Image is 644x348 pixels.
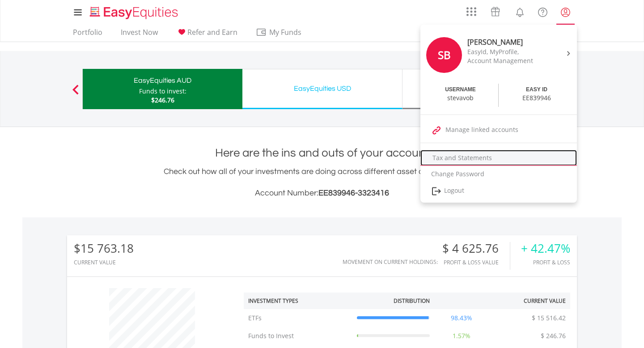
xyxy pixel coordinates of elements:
div: Movement on Current Holdings: [343,259,438,265]
span: $246.76 [151,96,174,104]
a: AppsGrid [461,2,482,17]
div: Profit & Loss [521,259,570,265]
div: EasyId, MyProfile, [467,47,542,56]
a: Change Password [420,166,577,182]
div: Check out how all of your investments are doing across different asset classes you hold. [67,166,577,199]
a: Invest Now [117,28,161,42]
div: [PERSON_NAME] [467,37,542,47]
td: 1.57% [434,327,489,345]
a: Vouchers [482,2,508,19]
div: CURRENT VALUE [74,259,134,265]
a: Logout [420,182,577,200]
div: USERNAME [445,86,476,93]
a: Tax and Statements [420,150,577,166]
h3: Account Number: [67,187,577,199]
div: $ 4 625.76 [442,242,510,255]
th: Current Value [488,293,570,309]
div: EasyEquities USD [248,82,397,95]
div: SB [426,37,462,73]
div: Profit & Loss Value [442,259,510,265]
h1: Here are the ins and outs of your account [67,145,577,161]
div: Distribution [394,297,430,305]
span: EE839946-3323416 [318,189,389,197]
div: EasyEquities AUD [88,74,237,87]
span: My Funds [256,26,314,38]
div: EE839946 [522,93,551,102]
div: + 42.47% [521,242,570,255]
td: 98.43% [434,309,489,327]
a: My Profile [554,2,577,22]
td: $ 246.76 [536,327,570,345]
img: grid-menu-icon.svg [466,7,476,17]
a: Home page [86,2,182,20]
td: $ 15 516.42 [527,309,570,327]
a: SB [PERSON_NAME] EasyId, MyProfile, Account Management USERNAME stevavob EASY ID EE839946 [420,27,577,110]
div: Account Management [467,56,542,65]
th: Investment Types [244,293,352,309]
a: Refer and Earn [173,28,241,42]
a: FAQ's and Support [531,2,554,20]
div: stevavob [447,93,474,102]
div: EASY ID [526,86,547,93]
div: Funds to invest: [139,87,186,96]
div: $15 763.18 [74,242,134,255]
td: ETFs [244,309,352,327]
div: Activate a new account type [408,82,557,95]
img: vouchers-v2.svg [488,4,503,19]
td: Funds to Invest [244,327,352,345]
a: Notifications [508,2,531,20]
a: Portfolio [69,28,106,42]
a: Manage linked accounts [420,122,577,138]
img: EasyEquities_Logo.png [88,5,182,20]
span: Refer and Earn [187,27,237,37]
